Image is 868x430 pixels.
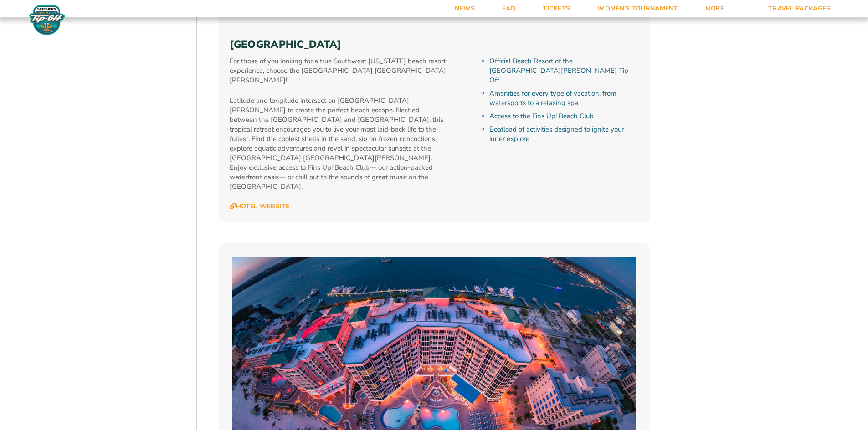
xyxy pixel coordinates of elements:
[230,56,448,85] p: For those of you looking for a true Southwest [US_STATE] beach resort experience, choose the [GEO...
[230,202,290,211] a: Hotel Website
[230,96,448,192] p: Latitude and longitude intersect on [GEOGRAPHIC_DATA][PERSON_NAME] to create the perfect beach es...
[489,56,638,85] li: Official Beach Resort of the [GEOGRAPHIC_DATA][PERSON_NAME] Tip-Off
[489,89,638,108] li: Amenities for every type of vacation, from watersports to a relaxing spa
[230,39,639,51] h3: [GEOGRAPHIC_DATA]
[489,111,638,121] li: Access to the Fins Up! Beach Club
[27,5,67,35] img: Fort Myers Tip-Off
[489,125,638,144] li: Boatload of activities designed to ignite your inner explore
